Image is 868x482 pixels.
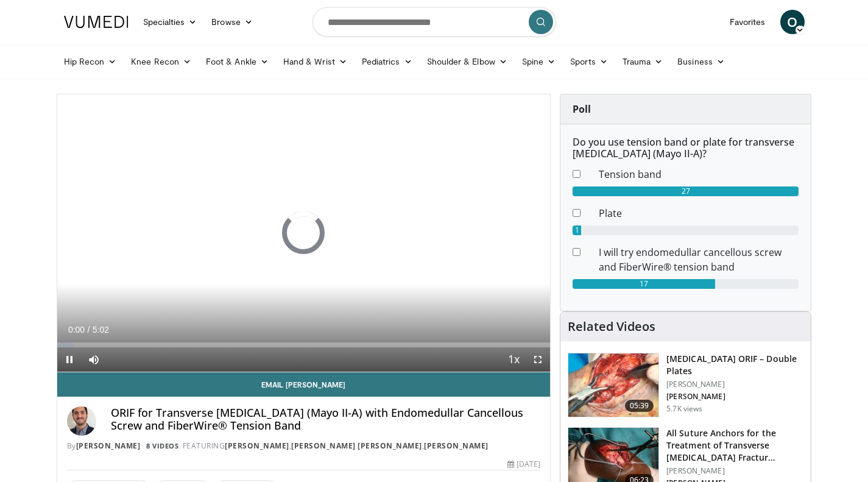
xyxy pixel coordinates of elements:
a: Specialties [136,10,205,34]
div: By FEATURING , , [67,441,541,452]
h3: [MEDICAL_DATA] ORIF – Double Plates [666,353,803,377]
dd: Tension band [590,167,808,182]
strong: Poll [573,102,591,116]
a: Knee Recon [124,49,199,74]
dd: Plate [590,206,808,221]
span: / [88,325,90,335]
a: Foot & Ankle [199,49,276,74]
a: Email [PERSON_NAME] [57,372,551,397]
img: Avatar [67,406,96,436]
a: Pediatrics [355,49,420,74]
div: 17 [573,279,715,289]
h4: ORIF for Transverse [MEDICAL_DATA] (Mayo II-A) with Endomedullar Cancellous Screw and FiberWire® ... [111,406,541,433]
a: Browse [204,10,260,34]
a: Trauma [615,49,671,74]
a: [PERSON_NAME] [76,441,141,451]
span: 5:02 [93,325,109,335]
p: [PERSON_NAME] [666,392,803,402]
a: Shoulder & Elbow [420,49,515,74]
a: Sports [563,49,615,74]
span: 05:39 [625,400,654,412]
input: Search topics, interventions [312,7,556,37]
h4: Related Videos [568,319,655,334]
a: [PERSON_NAME] [PERSON_NAME] [291,441,422,451]
a: Business [670,49,732,74]
p: 5.7K views [666,404,702,414]
video-js: Video Player [57,94,551,372]
p: [PERSON_NAME] [666,466,803,476]
div: [DATE] [507,459,540,470]
a: Hip Recon [57,49,124,74]
h3: All Suture Anchors for the Treatment of Transverse [MEDICAL_DATA] Fractur… [666,427,803,464]
a: Spine [515,49,563,74]
div: 27 [573,186,799,196]
a: [PERSON_NAME] [225,441,289,451]
a: [PERSON_NAME] [424,441,489,451]
button: Fullscreen [526,347,550,372]
dd: I will try endomedullar cancellous screw and FiberWire® tension band [590,245,808,274]
img: VuMedi Logo [64,16,129,28]
a: Hand & Wrist [276,49,355,74]
a: O [780,10,805,34]
a: Favorites [722,10,773,34]
a: 8 Videos [143,441,183,451]
h6: Do you use tension band or plate for transverse [MEDICAL_DATA] (Mayo II-A)? [573,136,799,160]
div: Progress Bar [57,342,551,347]
span: 0:00 [68,325,85,335]
button: Playback Rate [501,347,526,372]
img: 6cca6549-0377-49e0-9fbe-67c0c251917a.150x105_q85_crop-smart_upscale.jpg [568,353,658,417]
p: [PERSON_NAME] [666,380,803,389]
button: Mute [82,347,106,372]
button: Pause [57,347,82,372]
a: 05:39 [MEDICAL_DATA] ORIF – Double Plates [PERSON_NAME] [PERSON_NAME] 5.7K views [568,353,803,417]
div: 1 [573,225,581,235]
